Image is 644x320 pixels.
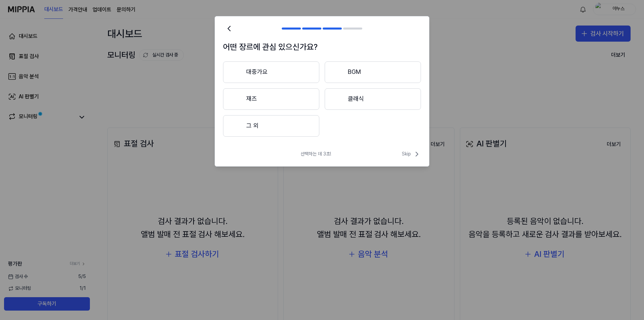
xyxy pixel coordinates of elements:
[223,61,319,83] button: 대중가요
[301,151,331,157] span: 선택하는 데 3초!
[402,150,421,158] span: Skip
[325,88,421,110] button: 클래식
[400,150,421,158] button: Skip
[325,61,421,83] button: BGM
[223,88,319,110] button: 재즈
[223,41,421,53] h1: 어떤 장르에 관심 있으신가요?
[223,115,319,137] button: 그 외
